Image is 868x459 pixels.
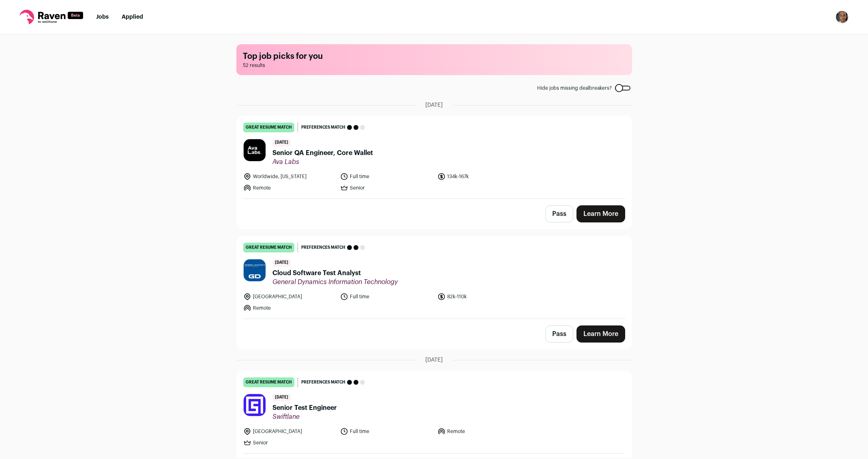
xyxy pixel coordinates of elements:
li: [GEOGRAPHIC_DATA] [243,427,336,435]
h1: Top job picks for you [243,51,626,62]
span: Ava Labs [272,158,373,166]
span: [DATE] [272,139,291,147]
img: 6609a2334341805dc429750f9b68b904a99af103f9d0f3f8075385426fff17eb.png [244,139,266,161]
span: 52 results [243,62,626,69]
span: [DATE] [425,356,443,364]
li: Senior [340,184,433,192]
button: Pass [545,325,573,343]
span: Preferences match [301,378,345,386]
span: Swiftlane [272,413,337,421]
span: Preferences match [301,123,345,131]
span: [DATE] [272,394,291,401]
a: great resume match Preferences match [DATE] Senior Test Engineer Swiftlane [GEOGRAPHIC_DATA] Full... [237,371,632,453]
button: Pass [545,205,573,222]
li: Full time [340,293,433,301]
li: Senior [243,439,336,447]
button: Open dropdown [836,11,849,24]
span: Hide jobs missing dealbreakers? [537,85,612,91]
span: General Dynamics Information Technology [272,278,398,286]
a: Learn More [577,205,625,222]
li: Remote [243,184,336,192]
li: Full time [340,427,433,435]
a: great resume match Preferences match [DATE] Cloud Software Test Analyst General Dynamics Informat... [237,236,632,319]
a: Applied [122,14,143,20]
li: Full time [340,172,433,181]
li: [GEOGRAPHIC_DATA] [243,293,336,301]
li: 82k-110k [437,293,530,301]
div: great resume match [243,377,294,387]
li: 134k-167k [437,172,530,181]
a: Jobs [96,14,109,20]
img: b2b56ff841e277dc7c1447f0a2642759102c18055e941526122a29ca38b56c26.jpg [244,394,266,416]
div: great resume match [243,123,294,132]
div: great resume match [243,243,294,252]
img: 6cf546ce83ea7b94c4127dff470c70d64330655ca2dc68fd467d27a0a02c2d91 [244,259,266,281]
img: 17732691-medium_jpg [836,11,849,24]
a: great resume match Preferences match [DATE] Senior QA Engineer, Core Wallet Ava Labs Worldwide, [... [237,116,632,198]
span: Senior Test Engineer [272,403,337,413]
span: Senior QA Engineer, Core Wallet [272,148,373,158]
span: [DATE] [272,259,291,267]
span: [DATE] [425,101,443,109]
li: Remote [243,304,336,312]
span: Cloud Software Test Analyst [272,268,398,278]
a: Learn More [577,325,625,343]
li: Worldwide, [US_STATE] [243,172,336,181]
li: Remote [437,427,530,435]
span: Preferences match [301,244,345,252]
